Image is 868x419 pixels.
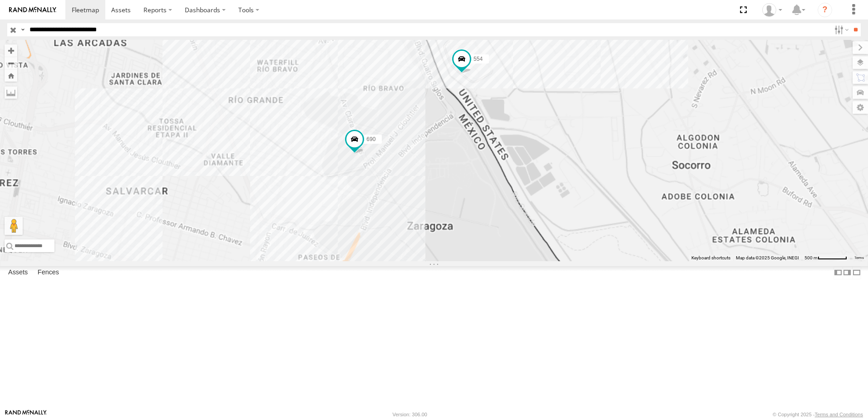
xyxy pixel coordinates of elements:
span: 554 [473,56,483,62]
label: Fences [33,266,64,279]
label: Assets [4,266,32,279]
img: rand-logo.svg [9,7,56,13]
button: Zoom Home [5,69,17,82]
div: © Copyright 2025 - [773,412,863,417]
label: Hide Summary Table [852,266,861,279]
div: omar hernandez [759,3,785,17]
label: Search Filter Options [831,23,850,36]
div: Version: 306.00 [393,412,427,417]
label: Dock Summary Table to the Right [843,266,852,279]
i: ? [818,3,832,17]
button: Keyboard shortcuts [691,255,730,261]
label: Measure [5,86,17,99]
a: Terms (opens in new tab) [854,256,864,260]
button: Map Scale: 500 m per 61 pixels [802,255,850,261]
span: 500 m [804,255,818,260]
label: Search Query [19,23,26,36]
span: Map data ©2025 Google, INEGI [736,255,799,260]
label: Dock Summary Table to the Left [833,266,843,279]
button: Drag Pegman onto the map to open Street View [5,217,23,235]
a: Visit our Website [5,410,47,419]
span: 690 [366,136,375,142]
button: Zoom out [5,57,17,69]
label: Map Settings [853,101,868,114]
button: Zoom in [5,44,17,57]
a: Terms and Conditions [815,412,863,417]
